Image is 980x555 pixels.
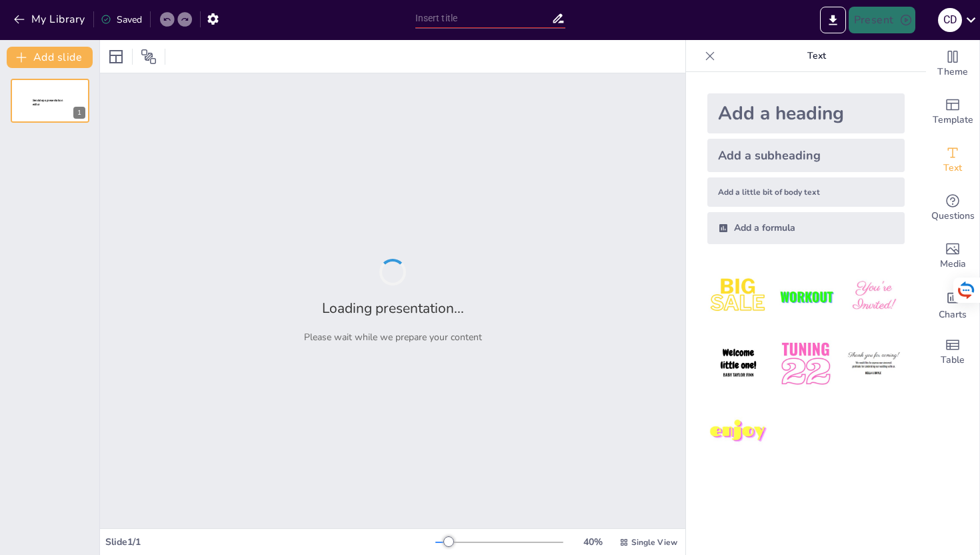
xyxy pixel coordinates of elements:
span: Single View [631,537,677,548]
span: Questions [931,209,975,223]
span: Charts [939,308,967,322]
p: Please wait while we prepare your content [304,331,482,344]
span: Text [943,161,962,175]
img: 3.jpeg [843,265,905,328]
button: Present [849,7,915,33]
div: C D [938,8,962,32]
div: Add ready made slides [926,88,979,136]
div: Add charts and graphs [926,280,979,328]
div: 1 [73,107,85,119]
h2: Loading presentation... [322,299,464,318]
button: Add slide [7,47,93,68]
img: 6.jpeg [843,333,905,395]
span: Theme [937,65,968,79]
span: Table [941,353,965,368]
div: 40 % [577,536,609,548]
div: Saved [101,13,142,26]
div: Layout [105,46,127,67]
button: C D [938,7,962,33]
div: Add a little bit of body text [707,177,905,207]
span: Sendsteps presentation editor [33,99,63,106]
img: 4.jpeg [707,333,769,395]
div: Get real-time input from your audience [926,184,979,232]
div: Add text boxes [926,136,979,184]
div: Slide 1 / 1 [105,536,435,548]
span: Template [933,113,973,127]
div: Add a heading [707,93,905,133]
div: 1 [11,79,89,123]
p: Text [721,40,913,72]
img: 1.jpeg [707,265,769,328]
button: My Library [10,9,91,30]
div: Add a formula [707,212,905,244]
img: 5.jpeg [775,333,837,395]
span: Media [940,257,966,271]
img: 2.jpeg [775,265,837,328]
span: Position [141,49,157,65]
input: Insert title [415,9,551,28]
button: Export to PowerPoint [820,7,846,33]
img: 7.jpeg [707,401,769,463]
div: Add images, graphics, shapes or video [926,232,979,280]
div: Change the overall theme [926,40,979,88]
div: Add a table [926,328,979,376]
div: Add a subheading [707,139,905,172]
